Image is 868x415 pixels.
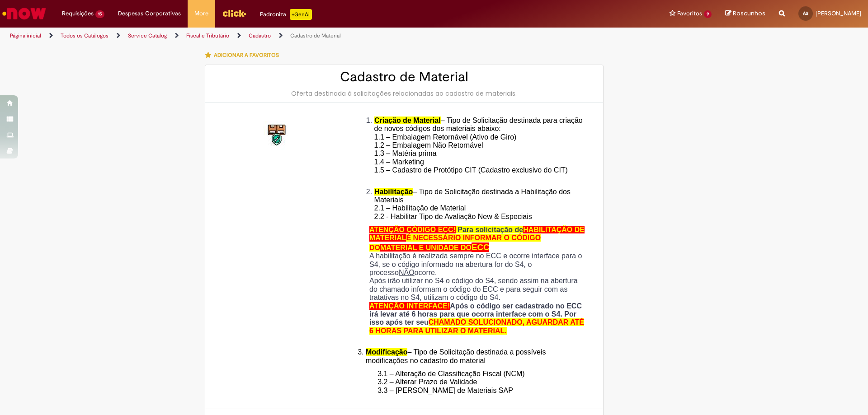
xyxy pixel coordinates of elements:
p: A habilitação é realizada sempre no ECC e ocorre interface para o S4, se o código informado na ab... [369,252,587,277]
span: MATERIAL E UNIDADE DO [380,244,472,252]
span: Habilitação [374,188,413,196]
span: Para solicitação de [458,226,523,233]
span: ATENÇÃO CÓDIGO ECC! [369,226,456,233]
span: Despesas Corporativas [118,9,181,18]
h2: Cadastro de Material [214,70,594,84]
span: AS [803,10,808,16]
span: ATENÇÃO INTERFACE! [369,302,450,310]
strong: Após o código ser cadastrado no ECC irá levar até 6 horas para que ocorra interface com o S4. Por... [369,302,584,335]
div: Padroniza [260,9,312,20]
span: Modificação [366,348,407,356]
img: Cadastro de Material [263,121,292,150]
span: HABILITAÇÃO DE MATERIAL [369,226,585,242]
div: Oferta destinada à solicitações relacionadas ao cadastro de materiais. [214,89,594,98]
a: Fiscal e Tributário [186,32,229,39]
a: Cadastro [249,32,271,39]
span: – Tipo de Solicitação destinada para criação de novos códigos dos materiais abaixo: 1.1 – Embalag... [374,117,583,182]
span: Rascunhos [733,9,765,18]
button: Adicionar a Favoritos [205,46,284,65]
span: 15 [95,10,104,18]
a: Página inicial [10,32,41,39]
span: Favoritos [677,9,702,18]
a: Cadastro de Material [290,32,341,39]
img: click_logo_yellow_360x200.png [222,6,246,20]
span: ECC [472,242,489,252]
a: Todos os Catálogos [61,32,108,39]
span: More [194,9,208,18]
span: É NECESSÁRIO INFORMAR O CÓDIGO DO [369,234,541,251]
span: CHAMADO SOLUCIONADO, AGUARDAR ATÉ 6 HORAS PARA UTILIZAR O MATERIAL. [369,318,584,334]
p: +GenAi [290,9,312,20]
span: Criação de Material [374,117,441,124]
span: 3.1 – Alteração de Classificação Fiscal (NCM) 3.2 – Alterar Prazo de Validade 3.3 – [PERSON_NAME]... [377,370,524,394]
img: ServiceNow [1,5,47,23]
u: NÃO [399,269,415,276]
span: 9 [704,10,712,18]
ul: Trilhas de página [7,28,572,44]
span: [PERSON_NAME] [816,9,861,17]
li: – Tipo de Solicitação destinada a possíveis modificações no cadastro do material [366,348,587,365]
span: Adicionar a Favoritos [214,51,279,59]
a: Service Catalog [128,32,167,39]
p: Após irão utilizar no S4 o código do S4, sendo assim na abertura do chamado informam o código do ... [369,277,587,302]
a: Rascunhos [725,9,765,18]
span: – Tipo de Solicitação destinada a Habilitação dos Materiais 2.1 – Habilitação de Material 2.2 - H... [374,188,571,220]
span: Requisições [62,9,94,18]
